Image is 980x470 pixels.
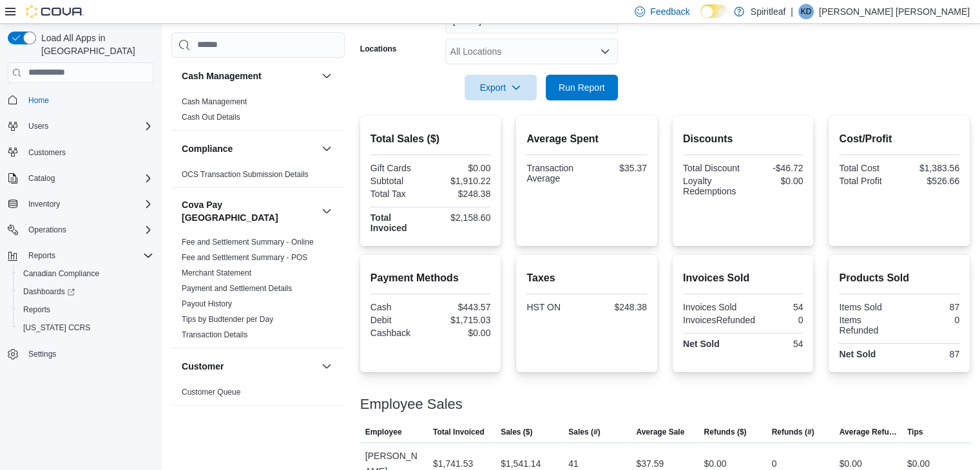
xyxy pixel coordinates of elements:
[23,145,71,160] a: Customers
[182,97,247,106] a: Cash Management
[18,302,55,317] a: Reports
[171,94,345,130] div: Cash Management
[13,319,159,337] button: [US_STATE] CCRS
[319,141,334,156] button: Compliance
[526,302,584,312] div: HST ON
[3,344,159,363] button: Settings
[182,330,247,340] span: Transaction Details
[182,237,314,247] span: Fee and Settlement Summary - Online
[182,238,314,247] a: Fee and Settlement Summary - Online
[760,315,803,325] div: 0
[546,75,618,100] button: Run Report
[182,299,232,309] span: Payout History
[8,86,153,397] nav: Complex example
[26,5,84,18] img: Cova
[839,270,959,286] h2: Products Sold
[28,250,55,261] span: Reports
[13,301,159,319] button: Reports
[683,302,740,312] div: Invoices Sold
[171,384,345,405] div: Customer
[28,147,66,158] span: Customers
[370,131,491,147] h2: Total Sales ($)
[182,283,292,294] span: Payment and Settlement Details
[600,46,610,57] button: Open list of options
[700,5,727,18] input: Dark Mode
[800,4,811,19] span: KD
[433,302,490,312] div: $443.57
[590,302,647,312] div: $248.38
[3,143,159,162] button: Customers
[23,93,54,108] a: Home
[3,195,159,213] button: Inventory
[370,212,407,233] strong: Total Invoiced
[3,117,159,135] button: Users
[590,163,647,173] div: $35.37
[182,268,251,277] a: Merchant Statement
[18,266,153,281] span: Canadian Compliance
[370,315,428,325] div: Debit
[370,189,428,199] div: Total Tax
[23,346,153,362] span: Settings
[902,315,959,325] div: 0
[839,315,896,335] div: Items Refunded
[433,427,485,437] span: Total Invoiced
[433,315,490,325] div: $1,715.03
[18,284,80,299] a: Dashboards
[182,330,247,339] a: Transaction Details
[23,196,153,212] span: Inventory
[902,163,959,173] div: $1,383.56
[13,283,159,301] a: Dashboards
[3,169,159,187] button: Catalog
[370,270,491,286] h2: Payment Methods
[23,305,50,315] span: Reports
[3,221,159,239] button: Operations
[772,427,814,437] span: Refunds (#)
[433,176,490,186] div: $1,910.22
[28,173,55,183] span: Catalog
[18,320,95,335] a: [US_STATE] CCRS
[472,75,529,100] span: Export
[819,4,970,19] p: [PERSON_NAME] [PERSON_NAME]
[839,131,959,147] h2: Cost/Profit
[683,339,720,349] strong: Net Sold
[23,323,90,333] span: [US_STATE] CCRS
[319,68,334,84] button: Cash Management
[360,397,463,412] h3: Employee Sales
[23,171,153,186] span: Catalog
[433,212,490,223] div: $2,158.60
[182,142,316,155] button: Compliance
[182,360,224,373] h3: Customer
[23,196,65,212] button: Inventory
[28,225,66,235] span: Operations
[568,427,600,437] span: Sales (#)
[182,198,316,224] button: Cova Pay [GEOGRAPHIC_DATA]
[182,314,273,324] span: Tips by Budtender per Day
[700,18,701,19] span: Dark Mode
[370,176,428,186] div: Subtotal
[23,287,75,297] span: Dashboards
[360,44,397,54] label: Locations
[370,328,428,338] div: Cashback
[650,5,689,18] span: Feedback
[839,302,896,312] div: Items Sold
[23,118,153,134] span: Users
[182,112,240,122] span: Cash Out Details
[18,266,104,281] a: Canadian Compliance
[526,131,647,147] h2: Average Spent
[683,176,740,196] div: Loyalty Redemptions
[319,203,334,219] button: Cova Pay [GEOGRAPHIC_DATA]
[526,270,647,286] h2: Taxes
[23,248,61,263] button: Reports
[791,4,793,19] p: |
[683,270,803,286] h2: Invoices Sold
[465,75,537,100] button: Export
[182,388,240,397] a: Customer Queue
[182,113,240,122] a: Cash Out Details
[36,32,153,57] span: Load All Apps in [GEOGRAPHIC_DATA]
[23,118,53,134] button: Users
[683,131,803,147] h2: Discounts
[23,222,153,238] span: Operations
[433,163,490,173] div: $0.00
[182,360,316,373] button: Customer
[182,315,273,324] a: Tips by Budtender per Day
